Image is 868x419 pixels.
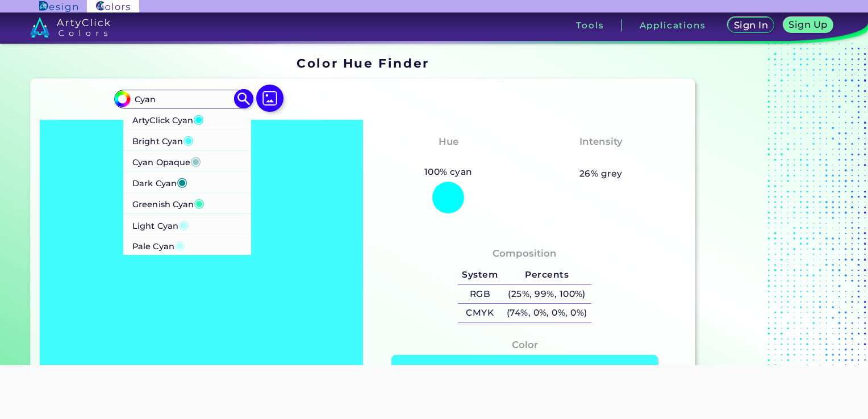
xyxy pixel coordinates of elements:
[420,165,477,179] h5: 100% cyan
[178,216,189,231] span: ◉
[234,89,254,109] img: icon search
[297,55,429,72] h1: Color Hue Finder
[502,266,591,284] h5: Percents
[579,166,623,181] h5: 26% grey
[430,151,466,165] h3: Cyan
[133,150,202,171] p: Cyan Opaque
[30,17,110,37] img: logo_artyclick_colors_white.svg
[191,153,202,168] span: ◉
[458,266,502,284] h5: System
[177,174,187,189] span: ◉
[183,132,194,147] span: ◉
[194,111,205,126] span: ◉
[493,245,557,262] h4: Composition
[133,234,186,255] p: Pale Cyan
[579,133,623,150] h4: Intensity
[133,108,205,129] p: ArtyClick Cyan
[133,171,188,192] p: Dark Cyan
[133,192,205,213] p: Greenish Cyan
[785,18,831,32] a: Sign Up
[574,151,628,165] h3: Medium
[227,365,641,416] iframe: Advertisement
[133,129,194,150] p: Bright Cyan
[735,21,767,30] h5: Sign In
[439,133,458,150] h4: Hue
[700,52,842,413] iframe: Advertisement
[458,285,502,304] h5: RGB
[502,304,591,322] h5: (74%, 0%, 0%, 0%)
[174,237,185,252] span: ◉
[133,213,190,234] p: Light Cyan
[458,304,502,322] h5: CMYK
[502,285,591,304] h5: (25%, 99%, 100%)
[256,85,283,112] img: icon picture
[576,21,604,30] h3: Tools
[39,1,77,12] img: ArtyClick Design logo
[130,91,236,107] input: type color..
[194,195,205,210] span: ◉
[729,18,772,32] a: Sign In
[640,21,706,30] h3: Applications
[790,20,826,29] h5: Sign Up
[512,337,538,353] h4: Color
